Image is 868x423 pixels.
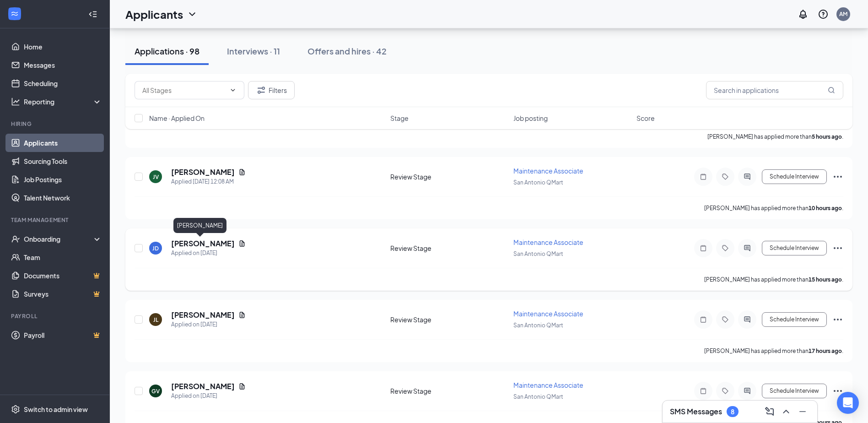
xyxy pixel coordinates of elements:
svg: Filter [256,85,267,96]
div: Interviews · 11 [227,45,280,57]
h5: [PERSON_NAME] [171,167,235,177]
h5: [PERSON_NAME] [171,239,235,249]
svg: Document [238,168,246,176]
h5: [PERSON_NAME] [171,381,235,391]
span: Maintenance Associate [513,309,583,318]
h3: SMS Messages [670,407,722,417]
div: JD [152,244,159,252]
span: Job posting [513,114,548,123]
svg: Settings [11,405,20,414]
span: San Antonio QMart [513,179,563,186]
svg: ComposeMessage [764,406,775,417]
div: Applied on [DATE] [171,320,246,329]
a: Home [24,38,102,56]
input: All Stages [142,85,226,95]
button: Minimize [795,404,810,419]
div: Review Stage [390,244,508,253]
div: Applied on [DATE] [171,391,246,401]
input: Search in applications [706,81,843,99]
svg: QuestionInfo [818,9,829,20]
a: Scheduling [24,74,102,92]
a: Messages [24,56,102,74]
svg: Ellipses [832,243,843,254]
a: Sourcing Tools [24,152,102,170]
div: JL [153,316,158,324]
svg: Tag [720,316,731,323]
a: DocumentsCrown [24,266,102,285]
span: San Antonio QMart [513,393,563,400]
svg: Collapse [88,10,97,19]
button: Schedule Interview [762,241,827,255]
svg: Note [698,316,709,323]
div: Switch to admin view [24,405,88,414]
svg: Note [698,387,709,395]
div: Reporting [24,97,102,106]
a: Job Postings [24,170,102,189]
a: Team [24,248,102,266]
div: Offers and hires · 42 [307,45,387,57]
a: Talent Network [24,189,102,207]
p: [PERSON_NAME] has applied more than . [704,204,843,212]
div: Applied on [DATE] [171,249,246,258]
div: Onboarding [24,234,94,244]
svg: Ellipses [832,171,843,182]
div: 8 [731,408,734,416]
svg: ChevronDown [187,9,198,20]
h1: Applicants [125,6,183,22]
div: Applications · 98 [135,45,199,57]
span: Stage [390,114,409,123]
span: Maintenance Associate [513,238,583,246]
svg: Notifications [798,9,809,20]
button: Schedule Interview [762,312,827,327]
svg: Tag [720,244,731,252]
svg: ActiveChat [742,387,753,395]
div: Payroll [11,312,100,320]
div: Review Stage [390,386,508,396]
a: PayrollCrown [24,326,102,344]
svg: ActiveChat [742,173,753,180]
div: [PERSON_NAME] [173,218,226,233]
div: JV [153,173,159,181]
h5: [PERSON_NAME] [171,310,235,320]
svg: Minimize [797,406,808,417]
svg: ChevronDown [229,87,237,94]
b: 17 hours ago [809,347,842,354]
svg: Document [238,311,246,319]
div: Open Intercom Messenger [837,392,859,414]
svg: Analysis [11,97,20,106]
b: 15 hours ago [809,276,842,283]
span: Maintenance Associate [513,381,583,389]
button: ChevronUp [779,404,793,419]
svg: Note [698,173,709,180]
a: Applicants [24,134,102,152]
p: [PERSON_NAME] has applied more than . [704,276,843,283]
a: SurveysCrown [24,285,102,303]
p: [PERSON_NAME] has applied more than . [704,347,843,355]
b: 10 hours ago [809,205,842,211]
div: AM [839,10,847,18]
svg: Note [698,244,709,252]
button: Filter Filters [248,81,295,99]
span: San Antonio QMart [513,250,563,257]
svg: MagnifyingGlass [828,87,835,94]
svg: ActiveChat [742,244,753,252]
button: Schedule Interview [762,384,827,398]
div: Review Stage [390,172,508,181]
svg: Ellipses [832,314,843,325]
div: Team Management [11,216,100,224]
svg: ActiveChat [742,316,753,323]
svg: Tag [720,173,731,180]
div: GV [151,387,160,395]
svg: Document [238,383,246,390]
div: Applied [DATE] 12:08 AM [171,177,246,186]
svg: Ellipses [832,385,843,396]
span: Maintenance Associate [513,167,583,175]
svg: WorkstreamLogo [10,9,19,18]
svg: UserCheck [11,234,20,244]
div: Review Stage [390,315,508,324]
svg: Document [238,240,246,247]
svg: ChevronUp [781,406,792,417]
div: Hiring [11,120,100,128]
span: San Antonio QMart [513,322,563,329]
button: ComposeMessage [762,404,777,419]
